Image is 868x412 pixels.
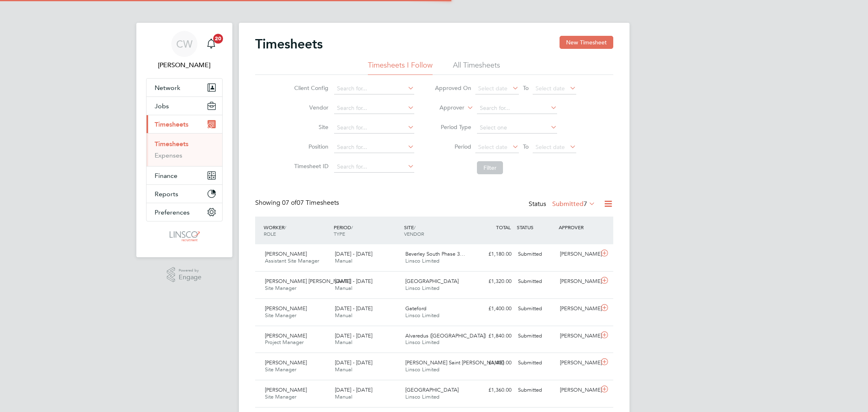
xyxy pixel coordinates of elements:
span: VENDOR [404,230,424,237]
input: Select one [477,122,557,134]
span: Network [155,84,180,92]
button: Preferences [146,203,222,221]
button: Finance [146,167,222,184]
span: Gateford [405,305,426,312]
div: Timesheets [146,133,222,166]
button: Timesheets [146,115,222,133]
span: Site Manager [265,393,296,400]
span: [PERSON_NAME] [265,305,307,312]
label: Position [292,143,328,150]
span: Select date [536,143,565,151]
span: Select date [478,85,507,92]
span: Timesheets [155,121,188,128]
a: Expenses [155,151,182,159]
span: To [520,83,531,93]
span: Manual [335,285,352,291]
input: Search for... [334,161,414,173]
label: Period Type [435,123,471,131]
h2: Timesheets [255,36,323,52]
a: 20 [203,31,219,57]
li: All Timesheets [453,60,500,75]
div: PERIOD [332,220,402,241]
span: Linsco Limited [405,393,439,400]
span: Preferences [155,208,190,216]
span: / [284,224,286,230]
img: linsco-logo-retina.png [167,230,201,243]
span: 20 [213,34,223,44]
div: Submitted [515,248,557,261]
div: £1,180.00 [472,248,515,261]
span: Manual [335,312,352,319]
span: [GEOGRAPHIC_DATA] [405,278,459,285]
a: Powered byEngage [167,267,201,283]
label: Approver [428,104,464,112]
span: [DATE] - [DATE] [335,359,372,366]
input: Search for... [334,142,414,153]
span: Assistant Site Manager [265,257,319,264]
span: [PERSON_NAME] [265,359,307,366]
span: Reports [155,190,178,198]
div: Submitted [515,356,557,370]
span: [PERSON_NAME] [265,386,307,393]
span: To [520,141,531,152]
span: Chloe Whittall [146,60,223,70]
button: Filter [477,161,503,174]
label: Client Config [292,84,328,92]
input: Search for... [334,103,414,114]
span: Manual [335,393,352,400]
span: Project Manager [265,339,304,346]
button: Jobs [146,97,222,115]
div: Showing [255,199,341,207]
span: 07 of [282,199,297,207]
div: [PERSON_NAME] [557,356,599,370]
span: TYPE [334,230,345,237]
span: Jobs [155,102,169,110]
button: Reports [146,185,222,203]
label: Timesheet ID [292,162,328,170]
a: Go to home page [146,230,223,243]
div: £1,320.00 [472,275,515,288]
a: Timesheets [155,140,188,148]
span: [DATE] - [DATE] [335,250,372,257]
label: Submitted [552,200,595,208]
span: Alvaredus ([GEOGRAPHIC_DATA]) [405,332,486,339]
div: [PERSON_NAME] [557,248,599,261]
nav: Main navigation [136,23,232,257]
div: £1,360.00 [472,384,515,397]
span: CW [176,39,192,49]
div: [PERSON_NAME] [557,275,599,288]
div: Status [529,199,597,210]
span: [DATE] - [DATE] [335,386,372,393]
div: Submitted [515,275,557,288]
span: [PERSON_NAME] Saint [PERSON_NAME] [405,359,504,366]
span: [PERSON_NAME] [PERSON_NAME] [265,278,350,285]
div: [PERSON_NAME] [557,302,599,316]
button: Network [146,79,222,96]
div: APPROVER [557,220,599,234]
div: [PERSON_NAME] [557,329,599,343]
div: £1,400.00 [472,356,515,370]
span: TOTAL [496,224,511,230]
span: / [351,224,353,230]
div: STATUS [515,220,557,234]
input: Search for... [334,83,414,94]
span: [GEOGRAPHIC_DATA] [405,386,459,393]
label: Site [292,123,328,131]
div: WORKER [262,220,332,241]
span: Manual [335,257,352,264]
span: Linsco Limited [405,285,439,291]
label: Approved On [435,84,471,92]
span: Linsco Limited [405,257,439,264]
div: [PERSON_NAME] [557,384,599,397]
span: Site Manager [265,285,296,291]
span: Linsco Limited [405,366,439,373]
div: £1,840.00 [472,329,515,343]
span: / [414,224,415,230]
span: Site Manager [265,312,296,319]
span: Finance [155,172,177,180]
div: £1,400.00 [472,302,515,316]
span: Linsco Limited [405,339,439,346]
div: SITE [402,220,472,241]
span: [DATE] - [DATE] [335,278,372,285]
span: Linsco Limited [405,312,439,319]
